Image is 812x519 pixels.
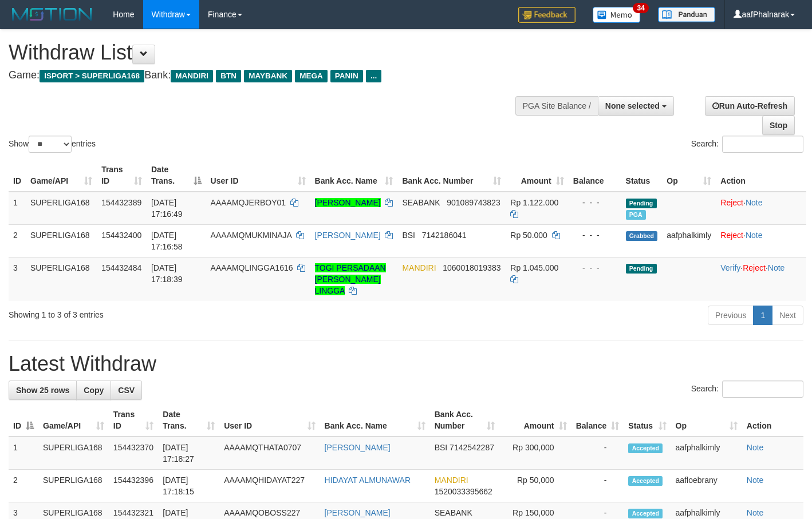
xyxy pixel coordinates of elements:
[450,443,494,452] span: Copy 7142542287 to clipboard
[9,381,77,400] a: Show 25 rows
[206,159,310,192] th: User ID: activate to sort column ascending
[325,508,391,517] a: [PERSON_NAME]
[151,231,183,251] span: [DATE] 17:16:58
[9,70,530,81] h4: Game: Bank:
[662,159,716,192] th: Op: activate to sort column ascending
[720,263,740,272] a: Verify
[716,192,806,225] td: ·
[402,263,436,272] span: MANDIRI
[506,159,568,192] th: Amount: activate to sort column ascending
[499,437,571,470] td: Rp 300,000
[109,404,158,437] th: Trans ID: activate to sort column ascending
[26,257,97,301] td: SUPERLIGA168
[722,136,803,153] input: Search:
[499,470,571,502] td: Rp 50,000
[16,386,69,395] span: Show 25 rows
[662,224,716,257] td: aafphalkimly
[772,306,803,325] a: Next
[219,404,320,437] th: User ID: activate to sort column ascending
[158,470,219,502] td: [DATE] 17:18:15
[510,263,558,272] span: Rp 1.045.000
[9,352,803,375] h1: Latest Withdraw
[573,262,617,274] div: - - -
[716,224,806,257] td: ·
[101,198,141,207] span: 154432389
[151,198,183,219] span: [DATE] 17:16:49
[628,509,663,518] span: Accepted
[219,437,320,470] td: AAAAMQTHATA0707
[722,381,803,398] input: Search:
[26,159,97,192] th: Game/API: activate to sort column ascending
[747,476,764,485] a: Note
[402,198,440,207] span: SEABANK
[211,198,286,207] span: AAAAMQJERBOY01
[742,404,803,437] th: Action
[443,263,500,272] span: Copy 1060018019383 to clipboard
[109,470,158,502] td: 154432396
[569,159,621,192] th: Balance
[720,231,743,240] a: Reject
[430,404,499,437] th: Bank Acc. Number: activate to sort column ascending
[101,263,141,272] span: 154432484
[605,101,660,110] span: None selected
[746,231,763,240] a: Note
[571,437,624,470] td: -
[708,306,754,325] a: Previous
[571,404,624,437] th: Balance: activate to sort column ascending
[573,197,617,208] div: - - -
[97,159,147,192] th: Trans ID: activate to sort column ascending
[720,198,743,207] a: Reject
[315,263,386,295] a: TOGI PERSADAAN [PERSON_NAME] LINGGA
[9,192,26,225] td: 1
[40,70,144,82] span: ISPORT > SUPERLIGA168
[216,70,241,82] span: BTN
[158,437,219,470] td: [DATE] 17:18:27
[624,404,671,437] th: Status: activate to sort column ascending
[109,437,158,470] td: 154432370
[435,476,468,485] span: MANDIRI
[9,136,96,153] label: Show entries
[510,231,547,240] span: Rp 50.000
[320,404,430,437] th: Bank Acc. Name: activate to sort column ascending
[747,508,764,517] a: Note
[626,210,646,220] span: Marked by aafsengchandara
[9,257,26,301] td: 3
[211,231,292,240] span: AAAAMQMUKMINAJA
[9,41,530,64] h1: Withdraw List
[626,264,657,274] span: Pending
[743,263,766,272] a: Reject
[671,404,742,437] th: Op: activate to sort column ascending
[621,159,663,192] th: Status
[397,159,506,192] th: Bank Acc. Number: activate to sort column ascending
[633,3,648,13] span: 34
[295,70,328,82] span: MEGA
[9,6,96,23] img: MOTION_logo.png
[716,159,806,192] th: Action
[768,263,785,272] a: Note
[26,192,97,225] td: SUPERLIGA168
[499,404,571,437] th: Amount: activate to sort column ascending
[9,437,38,470] td: 1
[38,404,109,437] th: Game/API: activate to sort column ascending
[315,231,381,240] a: [PERSON_NAME]
[435,443,448,452] span: BSI
[716,257,806,301] td: · ·
[747,443,764,452] a: Note
[705,96,795,116] a: Run Auto-Refresh
[573,229,617,241] div: - - -
[29,136,72,153] select: Showentries
[435,508,472,517] span: SEABANK
[762,116,795,135] a: Stop
[571,470,624,502] td: -
[211,263,293,272] span: AAAAMQLINGGA1616
[658,7,715,22] img: panduan.png
[9,304,330,320] div: Showing 1 to 3 of 3 entries
[9,404,38,437] th: ID: activate to sort column descending
[691,381,803,398] label: Search:
[76,381,111,400] a: Copy
[671,470,742,502] td: aafloebrany
[366,70,381,82] span: ...
[111,381,142,400] a: CSV
[515,96,598,116] div: PGA Site Balance /
[593,7,641,23] img: Button%20Memo.svg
